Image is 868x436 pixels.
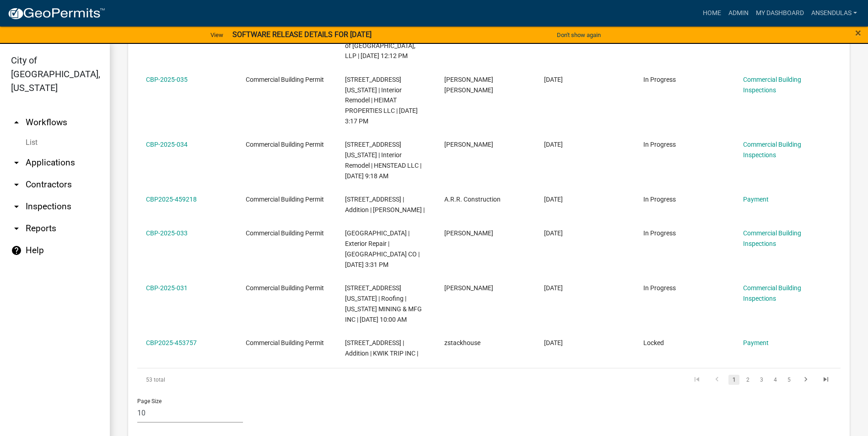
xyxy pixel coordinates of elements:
span: Commercial Building Permit [246,284,324,292]
a: CBP2025-459218 [146,196,197,203]
a: 1 [728,375,739,385]
span: Commercial Building Permit [246,339,324,346]
span: Chayla Henle [444,141,493,148]
i: arrow_drop_up [11,117,22,128]
li: page 4 [768,372,782,388]
a: Admin [725,5,752,22]
span: In Progress [643,284,676,292]
span: 07/31/2025 [544,284,563,292]
a: go to first page [688,375,706,385]
a: Payment [743,196,769,203]
span: 08/07/2025 [544,141,563,148]
div: 53 total [137,368,276,391]
span: Commercial Building Permit [246,196,324,203]
span: Doug [444,229,493,237]
span: 08/14/2025 [544,76,563,83]
a: CBP-2025-033 [146,229,188,237]
a: 5 [783,375,794,385]
a: Commercial Building Inspections [743,76,801,94]
a: View [207,27,227,43]
li: page 1 [727,372,741,388]
a: ansendulas [808,5,861,22]
a: Home [699,5,725,22]
a: CBP-2025-031 [146,284,188,292]
i: arrow_drop_down [11,157,22,168]
a: CBP2025-453757 [146,339,197,346]
a: 2 [742,375,753,385]
span: 08/05/2025 [544,196,563,203]
span: 4 MINNESOTA ST N | Interior Remodel | HEIMAT PROPERTIES LLC | 08/19/2025 3:17 PM [345,76,418,125]
span: Danny Boyle [444,284,493,292]
span: Commercial Building Permit [246,76,324,83]
i: help [11,245,22,256]
span: In Progress [643,141,676,148]
span: 1601 BROADWAY ST N | Addition | KWIK TRIP INC | [345,339,418,357]
span: 1 STATE ST N | Exterior Repair | STATE STREET THEATER CO | 08/05/2025 3:31 PM [345,229,420,268]
button: Don't show again [553,27,604,43]
a: Commercial Building Inspections [743,229,801,247]
a: Commercial Building Inspections [743,284,801,302]
strong: SOFTWARE RELEASE DETAILS FOR [DATE] [232,30,372,39]
span: Commercial Building Permit [246,229,324,237]
span: 1700 MINNESOTA ST N | Roofing | MINNESOTA MINING & MFG INC | 08/05/2025 10:00 AM [345,284,422,323]
a: go to next page [797,375,814,385]
span: Glenn James Hauser [444,76,493,94]
span: In Progress [643,76,676,83]
span: zstackhouse [444,339,480,346]
li: page 3 [755,372,768,388]
span: A.R.R. Construction [444,196,501,203]
i: arrow_drop_down [11,223,22,234]
a: go to previous page [708,375,726,385]
span: In Progress [643,229,676,237]
span: In Progress [643,196,676,203]
span: 08/04/2025 [544,229,563,237]
i: arrow_drop_down [11,201,22,212]
span: 5 MINNESOTA ST N | Interior Remodel | HENSTEAD LLC | 08/13/2025 9:18 AM [345,141,421,179]
li: page 5 [782,372,796,388]
a: CBP-2025-034 [146,141,188,148]
a: My Dashboard [752,5,808,22]
a: 3 [756,375,767,385]
a: go to last page [817,375,835,385]
span: × [855,27,861,39]
li: page 2 [741,372,755,388]
a: CBP-2025-035 [146,76,188,83]
a: Commercial Building Inspections [743,141,801,159]
i: arrow_drop_down [11,179,22,190]
a: Payment [743,339,769,346]
a: 4 [770,375,781,385]
span: 509 20TH ST N | Addition | ADAM R REINHART | [345,196,425,213]
span: 07/23/2025 [544,339,563,346]
span: Locked [643,339,664,346]
button: Close [855,27,861,38]
span: Commercial Building Permit [246,141,324,148]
